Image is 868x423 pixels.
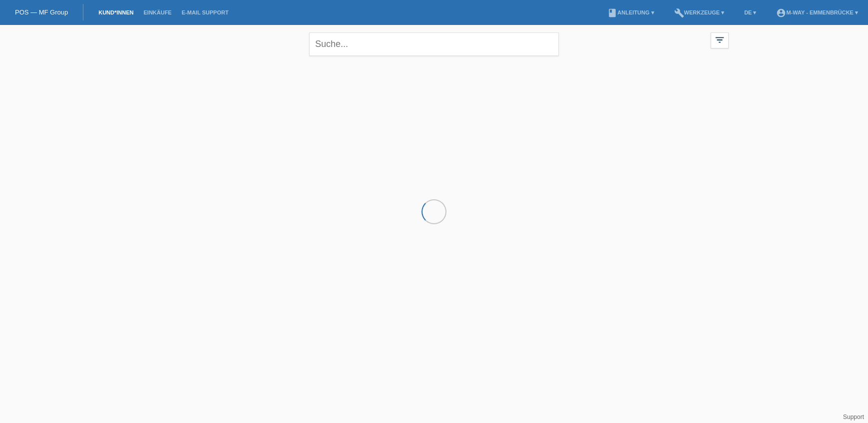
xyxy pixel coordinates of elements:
[776,8,786,18] i: account_circle
[177,9,234,15] a: E-Mail Support
[607,8,617,18] i: book
[15,8,68,16] a: POS — MF Group
[669,9,730,15] a: buildWerkzeuge ▾
[602,9,659,15] a: bookAnleitung ▾
[674,8,684,18] i: build
[93,9,138,15] a: Kund*innen
[309,32,559,56] input: Suche...
[714,34,725,45] i: filter_list
[739,9,761,15] a: DE ▾
[771,9,863,15] a: account_circlem-way - Emmenbrücke ▾
[138,9,176,15] a: Einkäufe
[843,414,864,421] a: Support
